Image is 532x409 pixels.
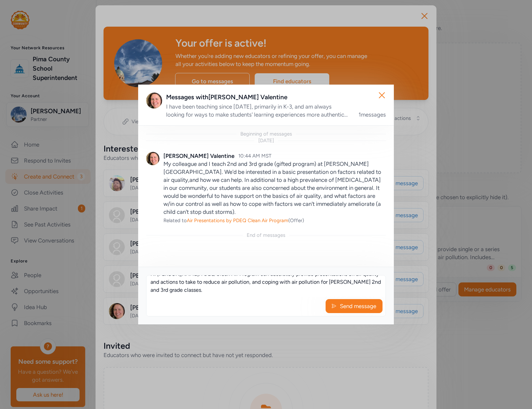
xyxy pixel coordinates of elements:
div: 1 messages [359,111,386,119]
div: Beginning of messages [240,131,292,137]
div: [DATE] [258,137,274,144]
p: My colleague and I teach 2nd and 3rd grade (gifted program) at [PERSON_NAME][GEOGRAPHIC_DATA]. We... [163,160,386,216]
div: End of messages [247,232,285,238]
span: Related to (Offer) [163,217,304,223]
span: Send message [339,302,377,310]
img: Avatar [146,93,162,109]
span: 10:44 AM MST [238,153,271,159]
span: Air Presentations by PDEQ Clean Air Program [187,217,288,223]
div: I have been teaching since [DATE], primarily in K-3, and am always looking for ways to make stude... [166,103,351,119]
div: [PERSON_NAME] Valentine [163,152,234,160]
div: Messages with [PERSON_NAME] Valentine [166,93,386,102]
img: Avatar [146,152,159,165]
button: Send message [326,299,383,313]
textarea: Hi [PERSON_NAME]. PDEQ Clean Air Program can absolutely provide presentations on air quality and ... [146,275,386,297]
